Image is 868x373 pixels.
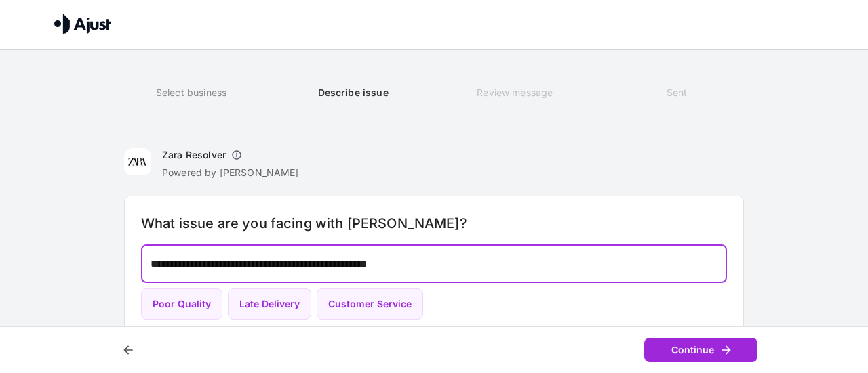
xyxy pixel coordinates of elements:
p: Powered by [PERSON_NAME] [162,166,299,179]
h6: Describe issue [273,85,434,100]
button: Continue [644,338,757,363]
h6: Select business [111,85,272,100]
img: Zara [124,148,151,175]
button: Late Delivery [228,288,311,320]
button: Customer Service [317,288,423,320]
button: Poor Quality [141,288,222,320]
img: Ajust [54,14,111,34]
h6: Sent [596,85,757,100]
h6: What issue are you facing with [PERSON_NAME]? [141,213,727,234]
h6: Zara Resolver [162,148,226,162]
h6: Review message [434,85,595,100]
